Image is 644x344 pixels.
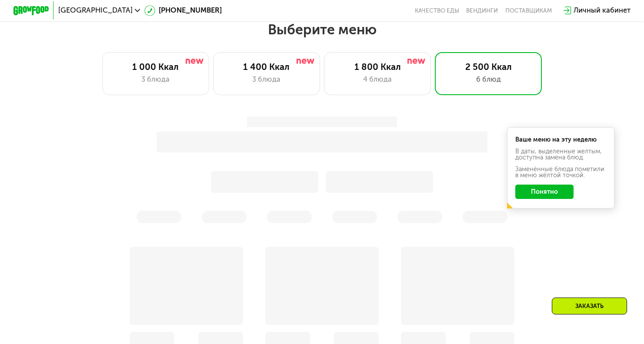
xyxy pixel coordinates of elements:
[29,21,615,38] h2: Выберите меню
[552,298,627,314] div: Заказать
[574,5,631,16] div: Личный кабинет
[111,62,200,73] div: 1 000 Ккал
[144,5,222,16] a: [PHONE_NUMBER]
[515,136,607,142] div: Ваше меню на эту неделю
[111,74,200,85] div: 3 блюда
[58,7,133,14] span: [GEOGRAPHIC_DATA]
[333,74,422,85] div: 4 блюда
[515,166,607,179] div: Заменённые блюда пометили в меню жёлтой точкой.
[515,148,607,161] div: В даты, выделенные желтым, доступна замена блюд.
[222,62,311,73] div: 1 400 Ккал
[222,74,311,85] div: 3 блюда
[505,7,552,14] div: поставщикам
[333,62,422,73] div: 1 800 Ккал
[444,62,533,73] div: 2 500 Ккал
[444,74,533,85] div: 6 блюд
[466,7,498,14] a: Вендинги
[515,185,574,199] button: Понятно
[415,7,459,14] a: Качество еды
